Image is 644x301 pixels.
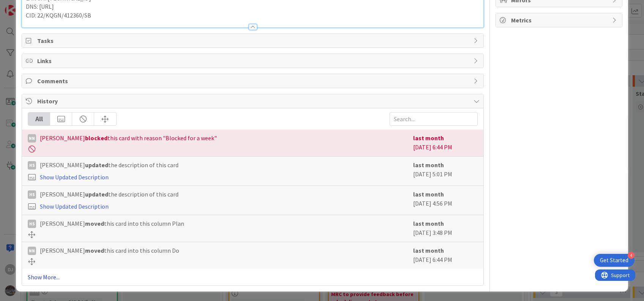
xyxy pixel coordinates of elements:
[16,1,35,10] span: Support
[37,76,469,86] span: Comments
[37,97,469,106] span: History
[594,254,635,267] div: Open Get Started checklist, remaining modules: 4
[413,160,478,182] div: [DATE] 5:01 PM
[85,247,104,254] b: moved
[40,190,178,199] span: [PERSON_NAME] the description of this card
[628,252,635,259] div: 4
[413,190,444,198] b: last month
[390,112,478,126] input: Search...
[37,56,469,65] span: Links
[85,134,107,142] b: blocked
[28,220,36,228] div: HS
[413,246,478,265] div: [DATE] 6:44 PM
[413,190,478,211] div: [DATE] 4:56 PM
[40,246,179,255] span: [PERSON_NAME] this card into this column Do
[413,134,444,142] b: last month
[28,134,36,143] div: NN
[413,220,444,227] b: last month
[26,11,479,20] p: CID: 22/KQGN/412360/SB
[85,161,108,169] b: updated
[28,272,477,282] a: Show More...
[600,257,628,264] div: Get Started
[40,133,217,143] span: [PERSON_NAME] this card with reason "Blocked for a week"
[85,190,108,198] b: updated
[40,160,178,170] span: [PERSON_NAME] the description of this card
[413,161,444,169] b: last month
[28,112,50,125] div: All
[511,16,608,25] span: Metrics
[37,36,469,45] span: Tasks
[40,219,184,228] span: [PERSON_NAME] this card into this column Plan
[26,2,479,11] p: DNS: [URL]
[413,247,444,254] b: last month
[40,173,109,181] a: Show Updated Description
[40,203,109,210] a: Show Updated Description
[413,133,478,152] div: [DATE] 6:44 PM
[413,219,478,238] div: [DATE] 3:48 PM
[85,220,104,227] b: moved
[28,247,36,255] div: NN
[28,161,36,170] div: HS
[28,190,36,199] div: HS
